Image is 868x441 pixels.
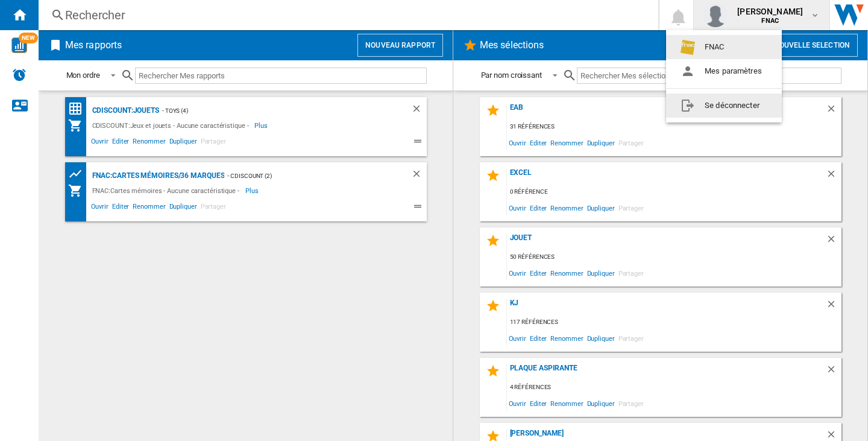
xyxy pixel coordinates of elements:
button: FNAC [666,35,782,59]
button: Mes paramètres [666,59,782,83]
button: Se déconnecter [666,94,782,118]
